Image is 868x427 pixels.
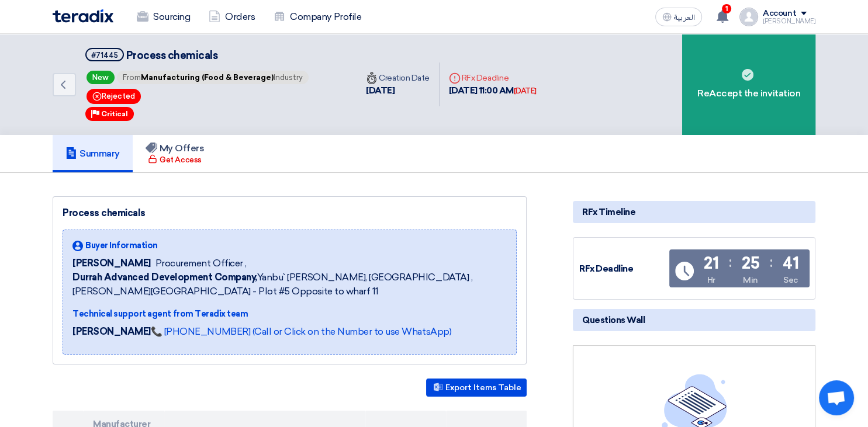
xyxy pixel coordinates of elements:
[704,255,718,272] div: 21
[763,9,796,19] div: Account
[199,4,264,30] a: Orders
[264,4,371,30] a: Company Profile
[63,206,517,220] div: Process chemicals
[783,274,798,286] div: Sec
[53,9,113,23] img: Teradix logo
[133,135,217,172] a: My Offers Get Access
[729,252,732,273] div: :
[85,239,158,252] span: Buyer Information
[770,252,773,273] div: :
[655,8,702,26] button: العربية
[739,8,758,26] img: profile_test.png
[65,148,120,159] h5: Summary
[117,71,309,84] span: From Industry
[366,72,430,84] div: Creation Date
[53,135,133,172] a: Summary
[514,85,537,97] div: [DATE]
[579,262,667,276] div: RFx Deadline
[72,270,507,298] span: Yanbu` [PERSON_NAME], [GEOGRAPHIC_DATA] ,[PERSON_NAME][GEOGRAPHIC_DATA] - Plot #5 Opposite to wha...
[783,255,798,272] div: 41
[742,255,759,272] div: 25
[126,49,218,62] span: Process chemicals
[674,13,695,22] span: العربية
[449,84,537,98] div: [DATE] 11:00 AM
[72,272,257,283] b: Durrah Advanced Development Company,
[72,326,151,337] strong: [PERSON_NAME]
[101,110,128,118] span: Critical
[127,4,199,30] a: Sourcing
[449,72,537,84] div: RFx Deadline
[151,326,451,337] a: 📞 [PHONE_NUMBER] (Call or Click on the Number to use WhatsApp)
[72,308,507,320] div: Technical support agent from Teradix team
[155,256,247,270] span: Procurement Officer ,
[72,256,151,270] span: [PERSON_NAME]
[85,48,343,63] h5: Process chemicals
[426,379,527,397] button: Export Items Table
[682,34,815,135] div: ReAccept the invitation
[91,51,118,59] div: #71445
[573,201,815,223] div: RFx Timeline
[148,154,201,166] div: Get Access
[366,84,430,98] div: [DATE]
[146,143,205,154] h5: My Offers
[141,73,274,82] span: Manufacturing (Food & Beverage)
[722,4,731,13] span: 1
[819,380,854,415] div: Open chat
[582,314,645,327] span: Questions Wall
[763,18,815,25] div: [PERSON_NAME]
[743,274,758,286] div: Min
[87,89,141,104] span: Rejected
[87,71,115,84] span: New
[707,274,715,286] div: Hr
